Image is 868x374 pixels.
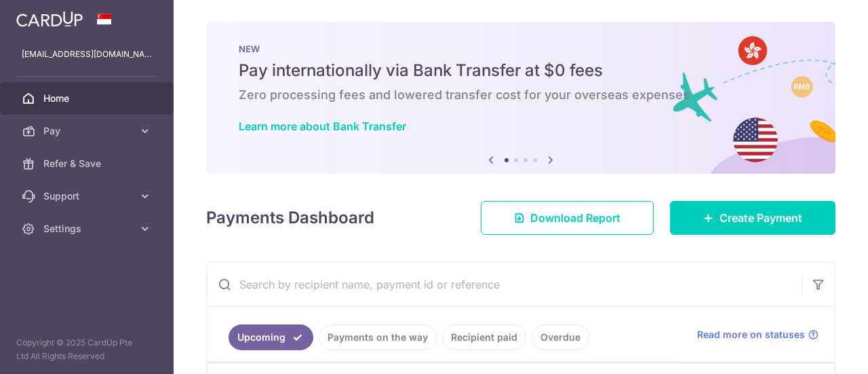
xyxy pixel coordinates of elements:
[319,324,437,350] a: Payments on the way
[239,43,803,54] p: NEW
[442,324,526,350] a: Recipient paid
[43,92,133,105] span: Home
[43,157,133,170] span: Refer & Save
[530,210,620,226] span: Download Report
[43,124,133,138] span: Pay
[719,210,802,226] span: Create Payment
[206,206,374,230] h4: Payments Dashboard
[206,22,835,174] img: Bank transfer banner
[239,60,803,81] h5: Pay internationally via Bank Transfer at $0 fees
[670,201,835,235] a: Create Payment
[22,48,152,61] p: [EMAIL_ADDRESS][DOMAIN_NAME]
[532,324,589,350] a: Overdue
[697,328,805,341] span: Read more on statuses
[16,11,83,27] img: CardUp
[43,189,133,203] span: Support
[207,263,802,306] input: Search by recipient name, payment id or reference
[481,201,654,235] a: Download Report
[239,119,406,133] a: Learn more about Bank Transfer
[697,328,818,341] a: Read more on statuses
[43,222,133,236] span: Settings
[229,324,313,350] a: Upcoming
[239,87,803,103] h6: Zero processing fees and lowered transfer cost for your overseas expenses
